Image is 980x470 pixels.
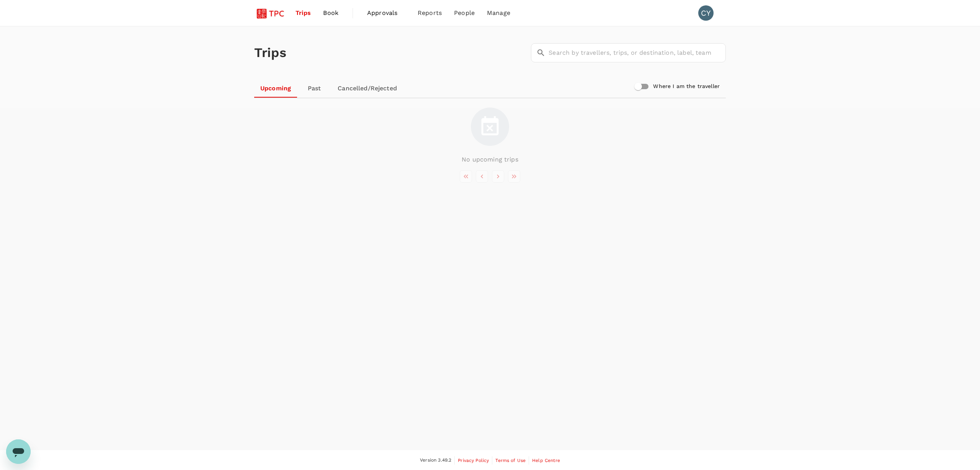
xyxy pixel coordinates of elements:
span: Version 3.49.2 [420,457,451,464]
a: Terms of Use [495,456,526,465]
span: Approvals [367,8,405,18]
a: Past [297,79,332,98]
h1: Trips [254,26,286,79]
div: CY [698,5,714,21]
span: Book [323,8,338,18]
h6: Where I am the traveller [653,82,720,91]
a: Help Centre [532,456,560,465]
a: Upcoming [254,79,297,98]
iframe: Button to launch messaging window [6,439,31,464]
p: No upcoming trips [462,155,518,164]
a: Cancelled/Rejected [332,79,403,98]
span: Reports [418,8,442,18]
img: Tsao Pao Chee Group Pte Ltd [254,5,289,21]
span: Manage [487,8,510,18]
span: People [454,8,475,18]
span: Trips [296,8,311,18]
span: Help Centre [532,458,560,463]
span: Terms of Use [495,458,526,463]
input: Search by travellers, trips, or destination, label, team [549,43,726,62]
a: Privacy Policy [458,456,489,465]
nav: pagination navigation [458,170,522,183]
span: Privacy Policy [458,458,489,463]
